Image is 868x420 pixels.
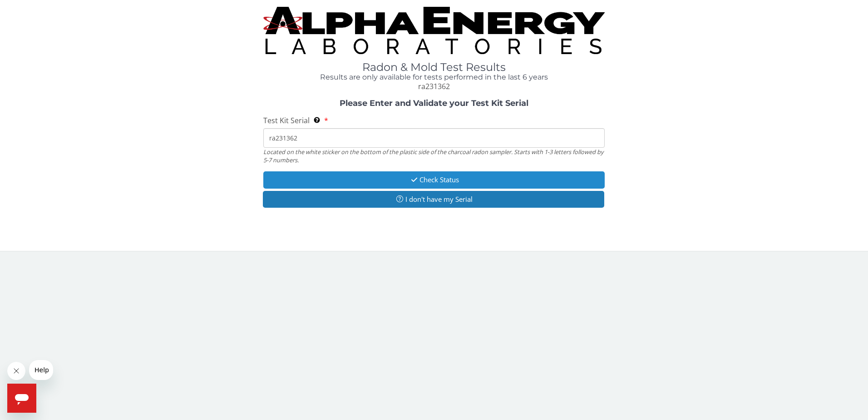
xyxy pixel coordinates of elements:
h4: Results are only available for tests performed in the last 6 years [263,73,605,81]
span: ra231362 [418,81,450,91]
iframe: Message from company [29,360,53,380]
img: TightCrop.jpg [263,7,605,54]
h1: Radon & Mold Test Results [263,61,605,73]
div: Located on the white sticker on the bottom of the plastic side of the charcoal radon sampler. Sta... [263,148,605,165]
button: I don't have my Serial [263,191,605,208]
button: Check Status [263,171,605,188]
strong: Please Enter and Validate your Test Kit Serial [340,98,528,108]
iframe: Close message [7,362,25,380]
span: Test Kit Serial [263,115,310,125]
iframe: Button to launch messaging window [7,384,36,413]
